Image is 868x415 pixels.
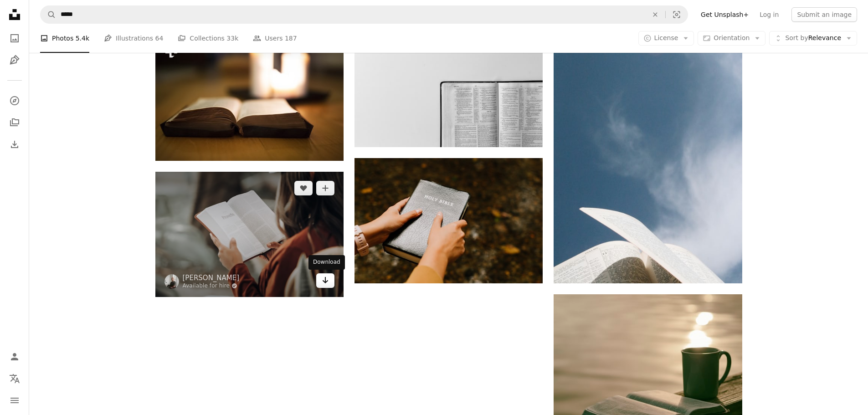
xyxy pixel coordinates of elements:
span: Sort by [785,34,808,41]
form: Find visuals sitewide [40,5,688,24]
a: Home — Unsplash [5,5,24,26]
a: Download History [5,135,24,154]
img: Close up of an old Bible laid on wooden floor, burning candles next to it [155,35,344,160]
a: Illustrations 64 [104,24,163,53]
span: Orientation [714,34,750,41]
a: Get Unsplash+ [695,7,754,22]
a: Collections 33k [178,24,238,53]
button: Language [5,369,24,388]
a: Photos [5,29,24,47]
a: text [354,216,543,225]
button: Clear [645,6,665,23]
button: Sort byRelevance [769,31,857,46]
span: 187 [285,33,297,43]
button: Visual search [666,6,688,23]
a: Explore [5,92,24,110]
a: Log in [754,7,784,22]
button: Orientation [698,31,765,46]
button: Like [294,181,313,195]
a: [PERSON_NAME] [183,273,240,282]
img: blue sky with white clouds [554,1,742,283]
button: Menu [5,391,24,410]
a: Close up of an old Bible laid on wooden floor, burning candles next to it [155,94,344,102]
span: License [654,34,678,41]
button: License [638,31,694,46]
a: Available for hire [183,282,240,290]
button: Search Unsplash [41,6,56,23]
div: Download [308,255,345,270]
a: green ceramic mug beside book [554,360,742,369]
img: girl reading book [155,172,344,297]
img: Go to Joel Muniz's profile [164,274,179,289]
a: girl reading book [155,230,344,238]
span: 64 [155,33,164,43]
button: Submit an image [791,7,857,22]
a: Users 187 [253,24,297,53]
a: Download [316,273,334,288]
a: Collections [5,113,24,132]
button: Add to Collection [316,181,334,195]
a: Illustrations [5,51,24,69]
span: 33k [226,33,238,43]
img: white printed paper [354,12,543,147]
a: blue sky with white clouds [554,138,742,146]
img: text [354,158,543,283]
span: Relevance [785,34,841,43]
a: white printed paper [354,75,543,83]
a: Log in / Sign up [5,348,24,366]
